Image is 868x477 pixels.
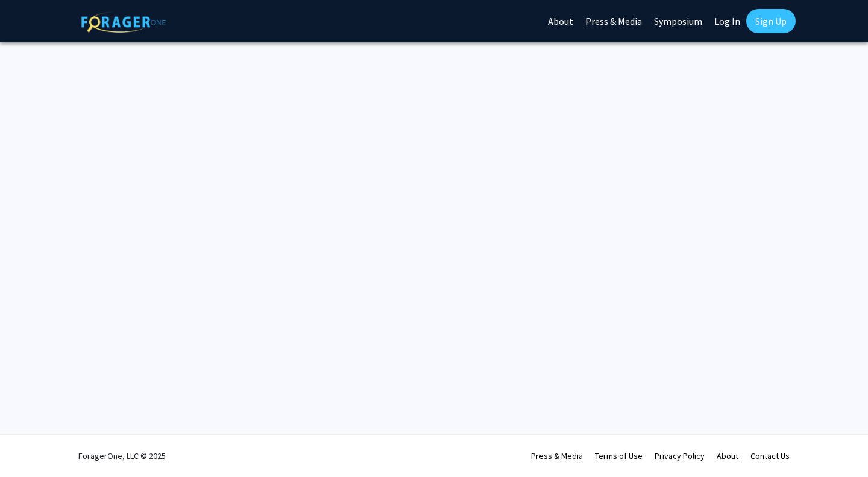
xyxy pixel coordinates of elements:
img: ForagerOne Logo [81,11,166,33]
a: About [717,450,738,461]
a: Terms of Use [595,450,643,461]
a: Sign Up [746,9,796,33]
div: ForagerOne, LLC © 2025 [78,435,166,477]
a: Privacy Policy [655,450,705,461]
a: Press & Media [531,450,583,461]
a: Contact Us [750,450,790,461]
